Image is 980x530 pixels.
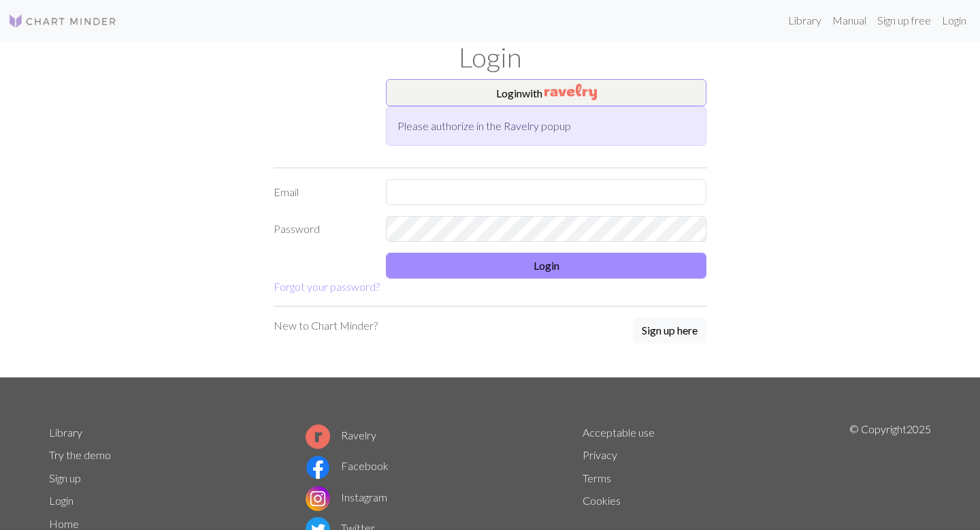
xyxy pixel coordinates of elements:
label: Password [265,216,378,242]
a: Sign up here [633,317,706,345]
a: Sign up [49,471,81,484]
a: Acceptable use [583,426,655,439]
img: Ravelry [544,84,597,100]
a: Try the demo [49,448,111,461]
p: New to Chart Minder? [274,317,378,334]
a: Privacy [583,448,617,461]
h1: Login [41,41,939,74]
button: Loginwith [386,79,706,106]
a: Terms [583,471,611,484]
a: Library [783,7,827,34]
a: Ravelry [306,428,376,441]
a: Library [49,426,82,439]
img: Instagram logo [306,486,330,511]
a: Login [936,7,972,34]
button: Sign up here [633,317,706,343]
a: Home [49,517,79,530]
a: Forgot your password? [274,280,380,293]
a: Cookies [583,494,621,507]
img: Facebook logo [306,455,330,480]
a: Sign up free [872,7,936,34]
label: Email [265,179,378,205]
div: Please authorize in the Ravelry popup [386,106,706,146]
img: Logo [8,13,117,29]
img: Ravelry logo [306,424,330,449]
a: Manual [827,7,872,34]
a: Login [49,494,73,507]
a: Instagram [306,490,387,503]
a: Facebook [306,459,389,472]
button: Login [386,253,706,279]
